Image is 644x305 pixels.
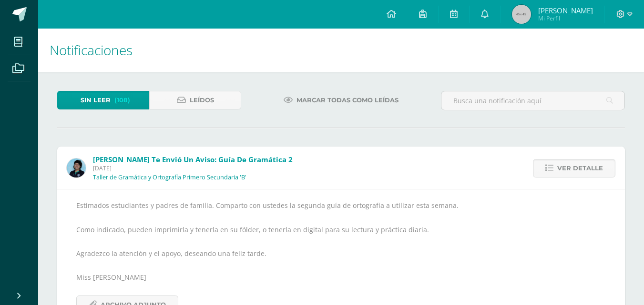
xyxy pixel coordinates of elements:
img: 45x45 [512,5,531,24]
span: [PERSON_NAME] te envió un aviso: Guía de gramática 2 [93,155,293,164]
span: [PERSON_NAME] [538,6,593,15]
span: Mi Perfil [538,14,593,22]
span: [DATE] [93,164,293,172]
img: d57e07c1bc35c907652cefc5b06cc8a1.png [67,158,86,177]
input: Busca una notificación aquí [441,91,624,110]
a: Sin leer(108) [57,91,149,109]
a: Leídos [149,91,241,109]
p: Taller de Gramática y Ortografía Primero Secundaria 'B' [93,174,246,181]
span: Notificaciones [50,41,133,59]
a: Marcar todas como leídas [272,91,410,109]
span: Ver detalle [557,159,603,177]
span: Sin leer [81,91,111,109]
span: Marcar todas como leídas [296,91,399,109]
span: Leídos [190,91,214,109]
span: (108) [114,91,130,109]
